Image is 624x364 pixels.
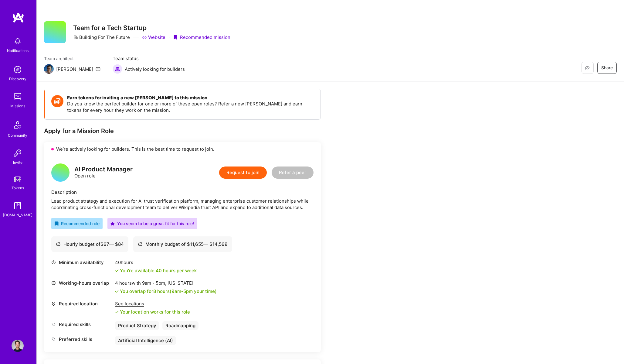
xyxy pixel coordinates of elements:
div: Tokens [12,185,24,191]
i: icon PurpleRibbon [173,35,178,40]
a: Website [142,34,165,40]
i: icon RecommendedBadge [54,221,59,226]
i: icon Tag [51,322,56,327]
span: Actively looking for builders [125,66,185,72]
button: Request to join [219,167,267,179]
div: Monthly budget of $ 11,655 — $ 14,569 [138,241,228,247]
button: Refer a peer [272,167,314,179]
div: You overlap for 8 hours ( your time) [120,288,217,294]
div: Apply for a Mission Role [44,127,321,135]
img: tokens [14,177,21,182]
i: icon Check [115,310,119,314]
span: 9am - 5pm [171,288,193,294]
img: Actively looking for builders [113,64,122,74]
i: icon EyeClosed [585,65,590,70]
div: You're available 40 hours per week [115,267,197,274]
img: Invite [12,147,24,159]
div: Product Strategy [115,321,159,330]
img: discovery [12,64,24,76]
div: Notifications [7,47,29,54]
i: icon Tag [51,337,56,342]
span: Team architect [44,55,100,62]
div: Lead product strategy and execution for AI trust verification platform, managing enterprise custo... [51,198,314,211]
img: logo [12,12,24,23]
button: Share [597,62,617,74]
img: Community [10,118,25,132]
img: teamwork [12,91,24,103]
span: Share [601,65,613,71]
div: Artificial Intelligence (AI) [115,336,176,345]
i: icon Cash [138,242,142,246]
div: We’re actively looking for builders. This is the best time to request to join. [44,142,321,156]
i: icon Check [115,290,119,293]
h3: Team for a Tech Startup [73,24,230,32]
div: Required location [51,300,112,307]
div: Building For The Future [73,34,130,40]
span: 9am - 5pm , [141,280,168,286]
img: bell [12,35,24,47]
div: Roadmapping [162,321,198,330]
div: Recommended role [54,220,100,227]
div: Minimum availability [51,259,112,266]
div: Discovery [9,76,26,82]
img: guide book [12,200,24,212]
div: 4 hours with [US_STATE] [115,280,217,286]
div: AI Product Manager [74,166,133,173]
div: Hourly budget of $ 67 — $ 84 [56,241,124,247]
div: Description [51,189,314,195]
a: User Avatar [10,340,25,352]
p: Do you know the perfect builder for one or more of these open roles? Refer a new [PERSON_NAME] an... [67,101,314,113]
div: Community [8,132,27,139]
div: Working-hours overlap [51,280,112,286]
img: Team Architect [44,64,54,74]
span: Team status [113,55,185,62]
i: icon Check [115,269,119,273]
i: icon CompanyGray [73,35,78,40]
i: icon Cash [56,242,60,246]
i: icon Location [51,301,56,306]
h4: Earn tokens for inviting a new [PERSON_NAME] to this mission [67,95,314,101]
div: [DOMAIN_NAME] [3,212,32,218]
div: Required skills [51,321,112,328]
div: Invite [13,159,22,166]
img: User Avatar [12,340,24,352]
i: icon World [51,281,56,285]
div: Open role [74,166,133,179]
div: Your location works for this role [115,309,190,315]
div: Missions [10,103,25,109]
div: You seem to be a great fit for this role! [110,220,194,227]
div: Preferred skills [51,336,112,342]
i: icon PurpleStar [110,221,115,226]
img: Token icon [51,95,63,107]
i: icon Clock [51,260,56,265]
div: · [168,34,170,40]
div: 40 hours [115,259,197,266]
i: icon Mail [96,67,100,71]
div: Recommended mission [173,34,230,40]
div: [PERSON_NAME] [56,66,93,72]
div: See locations [115,300,190,307]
